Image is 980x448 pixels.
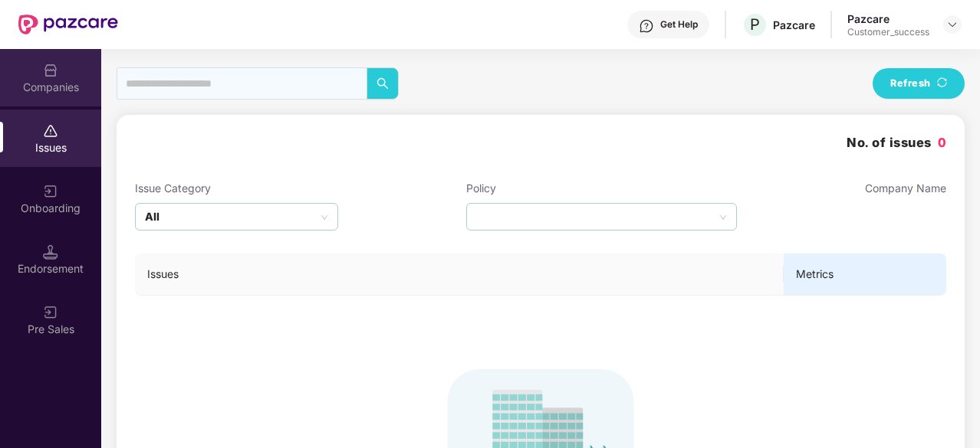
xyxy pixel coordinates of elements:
[321,214,328,221] span: down
[938,135,947,150] span: 0
[773,18,815,32] div: Pazcare
[937,77,947,89] span: sync
[865,180,946,197] div: Company Name
[946,18,959,31] img: svg+xml;base64,PHN2ZyBpZD0iRHJvcGRvd24tMzJ4MzIiIHhtbG5zPSJodHRwOi8vd3d3LnczLm9yZy8yMDAwL3N2ZyIgd2...
[43,184,58,199] img: svg+xml;base64,PHN2ZyB3aWR0aD0iMjAiIGhlaWdodD0iMjAiIHZpZXdCb3g9IjAgMCAyMCAyMCIgZmlsbD0ibm9uZSIgeG...
[43,63,58,78] img: svg+xml;base64,PHN2ZyBpZD0iQ29tcGFuaWVzIiB4bWxucz0iaHR0cDovL3d3dy53My5vcmcvMjAwMC9zdmciIHdpZHRoPS...
[43,123,58,139] img: svg+xml;base64,PHN2ZyBpZD0iSXNzdWVzX2Rpc2FibGVkIiB4bWxucz0iaHR0cDovL3d3dy53My5vcmcvMjAwMC9zdmciIH...
[367,77,398,90] span: search
[847,11,929,26] div: Pazcare
[135,180,338,197] div: Issue Category
[796,266,934,283] span: Metrics
[367,67,399,100] button: search
[466,180,737,197] div: Policy
[18,15,118,34] img: New Pazcare Logo
[719,214,727,221] span: down
[135,253,784,296] th: Issues
[847,133,946,153] h3: No. of issues
[890,76,931,91] span: Refresh
[145,208,159,225] b: All
[43,244,58,260] img: svg+xml;base64,PHN2ZyB3aWR0aD0iMTQuNSIgaGVpZ2h0PSIxNC41IiB2aWV3Qm94PSIwIDAgMTYgMTYiIGZpbGw9Im5vbm...
[847,26,929,38] div: Customer_success
[873,68,965,99] button: Refreshsync
[639,18,654,34] img: svg+xml;base64,PHN2ZyBpZD0iSGVscC0zMngzMiIgeG1sbnM9Imh0dHA6Ly93d3cudzMub3JnLzIwMDAvc3ZnIiB3aWR0aD...
[660,18,698,31] div: Get Help
[750,15,760,34] span: P
[43,305,58,320] img: svg+xml;base64,PHN2ZyB3aWR0aD0iMjAiIGhlaWdodD0iMjAiIHZpZXdCb3g9IjAgMCAyMCAyMCIgZmlsbD0ibm9uZSIgeG...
